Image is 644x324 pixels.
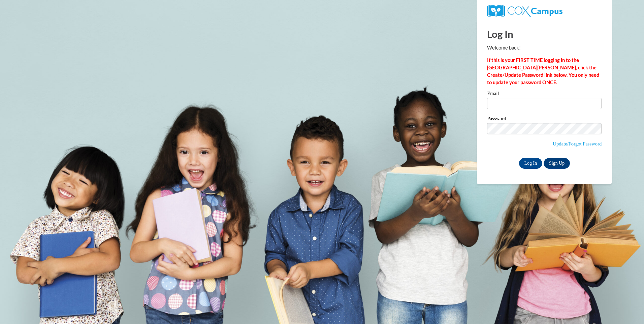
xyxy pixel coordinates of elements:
input: Log In [519,158,543,169]
label: Password [487,116,602,123]
img: COX Campus [487,5,562,17]
a: Update/Forgot Password [553,141,602,147]
h1: Log In [487,27,602,41]
strong: If this is your FIRST TIME logging in to the [GEOGRAPHIC_DATA][PERSON_NAME], click the Create/Upd... [487,57,599,85]
a: COX Campus [487,8,562,13]
p: Welcome back! [487,44,602,52]
label: Email [487,91,602,98]
a: Sign Up [544,158,570,169]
